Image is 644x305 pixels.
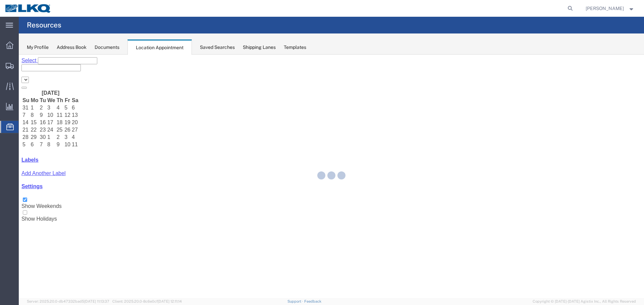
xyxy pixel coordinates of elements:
[3,57,11,64] td: 7
[4,143,8,147] input: Show Weekends
[11,50,20,57] td: 1
[586,5,624,12] span: William Haney
[3,50,11,57] td: 31
[45,87,52,93] td: 10
[38,43,45,49] th: Th
[53,65,60,71] td: 20
[53,50,60,57] td: 6
[3,129,24,135] a: Settings
[3,72,11,79] td: 21
[53,43,60,49] th: Sa
[45,79,52,86] td: 3
[112,299,182,303] span: Client: 2025.20.0-8c6e0cf
[5,3,52,13] img: logo
[45,57,52,64] td: 12
[11,79,20,86] td: 29
[38,65,45,71] td: 18
[3,143,43,154] label: Show Weekends
[3,43,11,49] th: Su
[45,72,52,79] td: 26
[45,43,52,49] th: Fr
[53,87,60,93] td: 11
[11,87,20,93] td: 6
[200,44,235,51] div: Saved Searches
[45,65,52,71] td: 19
[28,57,37,64] td: 10
[585,4,635,12] button: [PERSON_NAME]
[4,156,8,160] input: Show Holidays
[95,44,119,51] div: Documents
[38,50,45,57] td: 4
[28,72,37,79] td: 24
[3,3,17,9] span: Select
[84,299,109,303] span: [DATE] 11:13:37
[28,65,37,71] td: 17
[3,79,11,86] td: 28
[38,57,45,64] td: 11
[243,44,276,51] div: Shipping Lanes
[11,72,20,79] td: 22
[3,155,38,167] label: Show Holidays
[28,87,37,93] td: 8
[28,43,37,49] th: We
[27,17,61,33] h4: Resources
[533,299,636,304] span: Copyright © [DATE]-[DATE] Agistix Inc., All Rights Reserved
[27,44,49,51] div: My Profile
[27,299,109,303] span: Server: 2025.20.0-db47332bad5
[304,299,321,303] a: Feedback
[21,72,28,79] td: 23
[45,50,52,57] td: 5
[38,72,45,79] td: 25
[21,65,28,71] td: 16
[28,50,37,57] td: 3
[11,57,20,64] td: 8
[284,44,306,51] div: Templates
[3,3,19,9] a: Select
[287,299,304,303] a: Support
[3,87,11,93] td: 5
[21,87,28,93] td: 7
[53,57,60,64] td: 13
[3,116,47,122] a: Add Another Label
[21,50,28,57] td: 2
[57,44,87,51] div: Address Book
[38,79,45,86] td: 2
[11,43,20,49] th: Mo
[11,35,52,42] th: [DATE]
[3,102,20,108] a: Labels
[28,79,37,86] td: 1
[21,43,28,49] th: Tu
[158,299,182,303] span: [DATE] 12:11:14
[21,79,28,86] td: 30
[38,87,45,93] td: 9
[53,79,60,86] td: 4
[127,40,192,55] div: Location Appointment
[53,72,60,79] td: 27
[11,65,20,71] td: 15
[3,65,11,71] td: 14
[21,57,28,64] td: 9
